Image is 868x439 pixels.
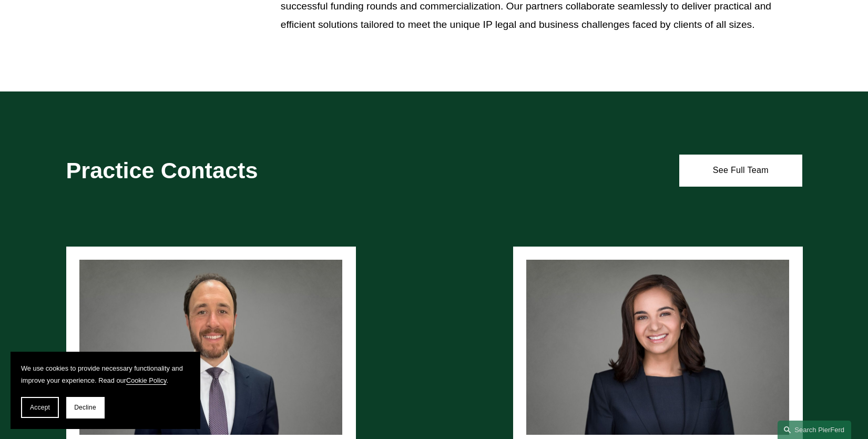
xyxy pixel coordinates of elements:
section: Cookie banner [11,352,200,428]
p: We use cookies to provide necessary functionality and improve your experience. Read our . [21,362,189,386]
h2: Practice Contacts [66,157,404,184]
button: Decline [66,397,104,418]
span: Decline [74,404,96,411]
a: Cookie Policy [126,376,167,384]
a: See Full Team [679,155,802,186]
span: Accept [30,404,50,411]
a: Search this site [778,421,851,439]
button: Accept [21,397,59,418]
